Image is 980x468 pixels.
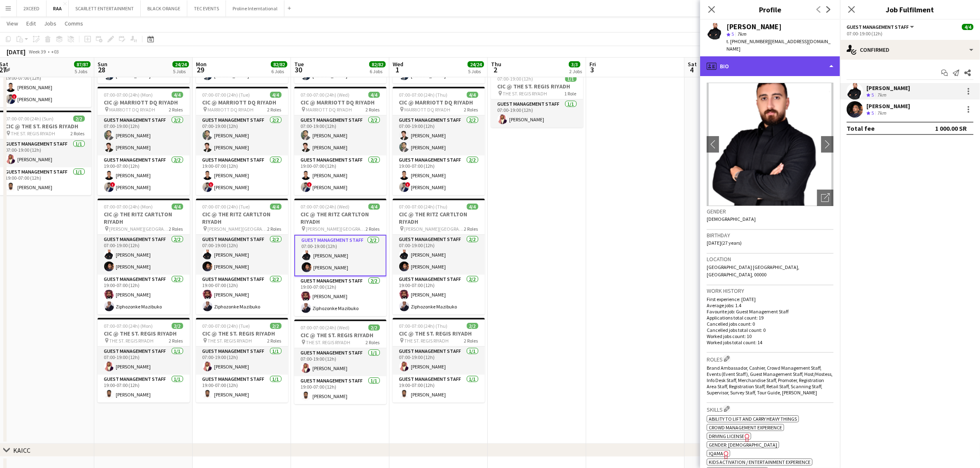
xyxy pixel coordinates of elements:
h3: Roles [707,354,833,363]
span: Driving License [709,433,744,439]
app-job-card: 07:00-07:00 (24h) (Wed)4/4CIC @ THE RITZ CARTLTON RIYADH [PERSON_NAME][GEOGRAPHIC_DATA], [GEOGRAP... [294,199,386,316]
span: THE ST. REGIS RIYADH [306,339,351,345]
span: 07:00-07:00 (24h) (Wed) [301,92,350,98]
span: Week 39 [27,49,48,55]
app-card-role: Guest Management Staff2/219:00-07:00 (12h)[PERSON_NAME]![PERSON_NAME] [196,155,288,195]
a: Edit [23,18,39,29]
app-card-role: Guest Management Staff2/219:00-07:00 (12h)[PERSON_NAME]Ziphozonke Mazibuko [294,276,386,316]
span: THE ST. REGIS RIYADH [405,338,449,344]
span: [PERSON_NAME][GEOGRAPHIC_DATA], [GEOGRAPHIC_DATA] [405,226,464,232]
span: 2/2 [73,116,85,122]
a: View [3,18,21,29]
h3: Location [707,255,833,263]
span: [GEOGRAPHIC_DATA] [GEOGRAPHIC_DATA], [GEOGRAPHIC_DATA], 00000 [707,264,799,278]
span: | [EMAIL_ADDRESS][DOMAIN_NAME] [726,38,831,52]
div: 7km [875,110,888,117]
app-job-card: 07:00-07:00 (24h) (Thu)2/2CIC @ THE ST. REGIS RIYADH THE ST. REGIS RIYADH2 RolesGuest Management ... [393,318,485,403]
span: 07:00-07:00 (24h) (Mon) [104,204,153,210]
span: 2 Roles [464,226,478,232]
app-card-role: Guest Management Staff2/219:00-07:00 (12h)[PERSON_NAME]![PERSON_NAME] [294,155,386,195]
span: 4/4 [270,204,282,210]
h3: CIC @ THE RITZ CARTLTON RIYADH [196,211,288,225]
app-job-card: 07:00-07:00 (24h) (Thu)4/4CIC @ THE RITZ CARTLTON RIYADH [PERSON_NAME][GEOGRAPHIC_DATA], [GEOGRAP... [393,199,485,315]
span: Thu [491,60,501,68]
span: 2 Roles [169,107,183,113]
p: Cancelled jobs count: 0 [707,321,833,327]
div: 07:00-07:00 (24h) (Mon)2/2CIC @ THE ST. REGIS RIYADH THE ST. REGIS RIYADH2 RolesGuest Management ... [98,318,190,403]
span: 4/4 [270,92,282,98]
div: [PERSON_NAME] [866,84,910,92]
app-card-role: Guest Management Staff2/219:00-07:00 (12h)[PERSON_NAME]Ziphozonke Mazibuko [393,275,485,315]
span: 07:00-07:00 (24h) (Wed) [301,204,350,210]
span: 07:00-07:00 (24h) (Sun) [6,116,54,122]
app-job-card: 07:00-07:00 (24h) (Tue)4/4CIC @ MARRIOTT DQ RIYADH MARRIOTT DQ RIYADH2 RolesGuest Management Staf... [196,87,288,195]
span: 07:00-07:00 (24h) (Tue) [203,92,250,98]
div: 07:00-07:00 (24h) (Mon)4/4CIC @ MARRIOTT DQ RIYADH MARRIOTT DQ RIYADH2 RolesGuest Management Staf... [98,87,190,195]
span: Crowd management experience [709,424,782,431]
span: IQAMA [709,450,723,456]
a: Jobs [41,18,60,29]
div: KAICC [13,446,30,454]
app-card-role: Guest Management Staff1/107:00-19:00 (12h)[PERSON_NAME] [294,348,386,376]
app-card-role: Guest Management Staff2/207:00-19:00 (12h)[PERSON_NAME][PERSON_NAME] [98,116,190,155]
span: 2 Roles [169,226,183,232]
span: 2/2 [172,323,183,329]
h3: CIC @ THE RITZ CARTLTON RIYADH [393,211,485,225]
span: Comms [65,20,83,27]
app-card-role: Guest Management Staff2/207:00-19:00 (12h)[PERSON_NAME][PERSON_NAME] [294,235,386,276]
button: 2XCEED [17,0,47,16]
span: View [7,20,18,27]
div: 6 Jobs [370,68,385,74]
span: Wed [393,60,403,68]
span: 3/3 [569,61,580,67]
span: Edit [26,20,36,27]
span: [PERSON_NAME][GEOGRAPHIC_DATA], [GEOGRAPHIC_DATA] [306,226,366,232]
img: Crew avatar or photo [707,83,833,206]
app-card-role: Guest Management Staff1/119:00-07:00 (12h)[PERSON_NAME] [393,375,485,403]
p: Applications total count: 19 [707,315,833,321]
span: ! [110,182,115,187]
app-card-role: Guest Management Staff1/119:00-07:00 (12h)[PERSON_NAME] [294,376,386,404]
span: 2 Roles [464,107,478,113]
span: MARRIOTT DQ RIYADH [306,107,352,113]
div: [DATE] [7,48,26,56]
h3: CIC @ THE ST. REGIS RIYADH [196,330,288,337]
h3: CIC @ MARRIOTT DQ RIYADH [196,99,288,106]
span: 4/4 [368,204,380,210]
h3: CIC @ MARRIOTT DQ RIYADH [98,99,190,106]
span: THE ST. REGIS RIYADH [208,338,252,344]
span: 1 Role [565,90,577,97]
div: Total fee [847,124,875,132]
span: 7km [736,31,748,37]
app-job-card: 07:00-07:00 (24h) (Wed)4/4CIC @ MARRIOTT DQ RIYADH MARRIOTT DQ RIYADH2 RolesGuest Management Staf... [294,87,386,195]
app-card-role: Guest Management Staff1/107:00-19:00 (12h)[PERSON_NAME] [491,100,583,127]
button: Guest Management Staff [847,24,915,30]
div: 07:00-07:00 (24h) (Mon)4/4CIC @ THE RITZ CARTLTON RIYADH [PERSON_NAME][GEOGRAPHIC_DATA], [GEOGRAP... [98,199,190,315]
app-job-card: 07:00-07:00 (24h) (Tue)4/4CIC @ THE RITZ CARTLTON RIYADH [PERSON_NAME][GEOGRAPHIC_DATA], [GEOGRAP... [196,199,288,315]
h3: CIC @ THE ST. REGIS RIYADH [491,83,583,90]
span: 07:00-07:00 (24h) (Thu) [399,204,448,210]
span: 1/1 [565,76,577,82]
span: 24/24 [172,61,189,67]
span: 07:00-07:00 (24h) (Tue) [203,204,250,210]
span: 4/4 [467,92,478,98]
app-card-role: Guest Management Staff1/119:00-07:00 (12h)[PERSON_NAME] [196,375,288,403]
span: 2 Roles [268,338,282,344]
div: [PERSON_NAME] [866,102,910,110]
div: 07:00-07:00 (24h) (Tue)2/2CIC @ THE ST. REGIS RIYADH THE ST. REGIS RIYADH2 RolesGuest Management ... [196,318,288,403]
span: Tue [294,60,304,68]
span: 82/82 [271,61,287,67]
button: TEC EVENTS [187,0,226,16]
app-card-role: Guest Management Staff1/107:00-19:00 (12h)[PERSON_NAME] [98,347,190,375]
div: 1 000.00 SR [935,124,967,132]
span: Kids activation / Entertainment experience [709,459,810,465]
p: Worked jobs total count: 14 [707,339,833,345]
p: Worked jobs count: 10 [707,333,833,339]
button: RAA [47,0,69,16]
span: 2 Roles [366,339,380,345]
span: 1 [391,65,403,74]
span: 4/4 [467,204,478,210]
span: Gender: [DEMOGRAPHIC_DATA] [709,442,777,448]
